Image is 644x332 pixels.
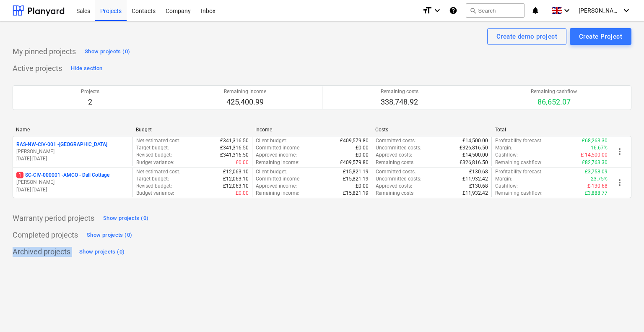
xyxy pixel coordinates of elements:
[376,168,416,175] p: Committed costs :
[462,137,488,144] p: £14,500.00
[16,141,129,162] div: RAS-NW-CIV-001 -[GEOGRAPHIC_DATA][PERSON_NAME][DATE]-[DATE]
[615,146,625,157] span: more_vert
[256,175,301,183] p: Committed income :
[587,183,608,190] p: £-130.68
[340,159,369,166] p: £409,579.80
[376,152,412,159] p: Approved costs :
[615,178,625,188] span: more_vert
[432,5,442,16] i: keyboard_arrow_down
[16,141,107,148] p: RAS-NW-CIV-001 - [GEOGRAPHIC_DATA]
[136,137,180,144] p: Net estimated cost :
[376,183,412,190] p: Approved costs :
[136,159,174,166] p: Budget variance :
[356,144,369,152] p: £0.00
[495,152,518,159] p: Cashflow :
[487,28,566,45] button: Create demo project
[69,62,104,75] button: Hide section
[343,190,369,197] p: £15,821.19
[87,230,132,240] div: Show projects (0)
[591,144,608,152] p: 16.67%
[531,97,577,107] p: 86,652.07
[376,137,416,144] p: Committed costs :
[256,190,299,197] p: Remaining income :
[13,63,62,73] p: Active projects
[220,137,249,144] p: £341,316.50
[340,137,369,144] p: £409,579.80
[449,5,457,16] i: Knowledge base
[469,183,488,190] p: £130.68
[495,175,512,183] p: Margin :
[81,97,99,107] p: 2
[136,175,169,183] p: Target budget :
[16,179,129,186] p: [PERSON_NAME]
[495,137,543,144] p: Profitability forecast :
[470,7,476,14] span: search
[77,245,127,259] button: Show projects (0)
[256,137,287,144] p: Client budget :
[562,5,572,16] i: keyboard_arrow_down
[256,183,297,190] p: Approved income :
[582,159,608,166] p: £82,763.30
[585,190,608,197] p: £3,888.77
[236,190,249,197] p: £0.00
[495,183,518,190] p: Cashflow :
[220,144,249,152] p: £341,316.50
[256,168,287,175] p: Client budget :
[16,172,23,178] span: 1
[136,127,249,133] div: Budget
[579,7,621,14] span: [PERSON_NAME]
[495,144,512,152] p: Margin :
[16,186,129,193] p: [DATE] - [DATE]
[376,159,415,166] p: Remaining costs :
[16,148,129,155] p: [PERSON_NAME]
[16,172,109,179] p: SC-CIV-000001 - AMCO - Dall Cottage
[343,175,369,183] p: £15,821.19
[136,144,169,152] p: Target budget :
[71,64,102,73] div: Hide section
[136,152,172,159] p: Revised budget :
[220,152,249,159] p: £341,316.50
[13,230,78,240] p: Completed projects
[223,175,249,183] p: £12,063.10
[85,228,134,242] button: Show projects (0)
[531,88,577,95] p: Remaining cashflow
[582,137,608,144] p: £68,263.30
[376,190,415,197] p: Remaining costs :
[79,247,125,257] div: Show projects (0)
[460,159,488,166] p: £326,816.50
[13,47,76,57] p: My pinned projects
[462,175,488,183] p: £11,932.42
[469,168,488,175] p: £130.68
[81,88,99,95] p: Projects
[531,5,540,16] i: notifications
[85,47,130,57] div: Show projects (0)
[136,168,180,175] p: Net estimated cost :
[581,152,608,159] p: £-14,500.00
[591,175,608,183] p: 23.75%
[462,190,488,197] p: £11,932.42
[422,5,432,16] i: format_size
[236,159,249,166] p: £0.00
[83,45,132,58] button: Show projects (0)
[495,168,543,175] p: Profitability forecast :
[356,183,369,190] p: £0.00
[343,168,369,175] p: £15,821.19
[381,97,418,107] p: 338,748.92
[223,168,249,175] p: £12,063.10
[585,168,608,175] p: £3,758.09
[376,144,421,152] p: Uncommitted costs :
[496,31,557,42] div: Create demo project
[375,127,488,133] div: Costs
[602,292,644,332] iframe: Chat Widget
[579,31,622,42] div: Create Project
[466,3,525,18] button: Search
[136,183,172,190] p: Revised budget :
[495,190,543,197] p: Remaining cashflow :
[255,127,369,133] div: Income
[224,97,266,107] p: 425,400.99
[495,127,608,133] div: Total
[256,144,301,152] p: Committed income :
[495,159,543,166] p: Remaining cashflow :
[381,88,418,95] p: Remaining costs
